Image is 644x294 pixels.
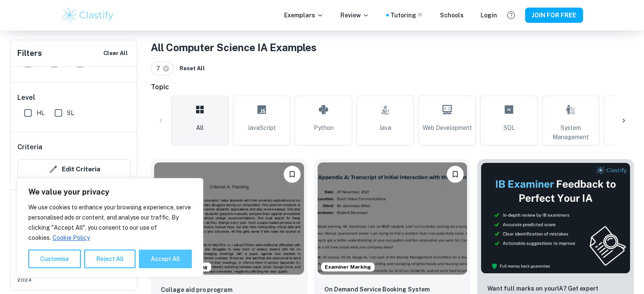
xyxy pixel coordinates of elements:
[503,123,515,132] span: SQL
[525,8,583,23] button: JOIN FOR FREE
[151,82,634,92] h6: Topic
[61,7,115,24] img: Clastify logo
[17,47,42,59] h6: Filters
[17,276,131,284] span: 2024
[151,62,174,75] div: 7
[17,178,203,277] div: We value your privacy
[314,123,334,132] span: Python
[36,108,44,118] span: HL
[17,93,131,103] h6: Level
[379,123,391,132] span: Java
[151,40,634,55] h1: All Computer Science IA Examples
[447,166,464,183] button: Please log in to bookmark exemplars
[340,11,369,20] p: Review
[248,123,276,132] span: JavaScript
[440,11,464,20] a: Schools
[156,64,164,73] span: 7
[177,62,207,75] button: Reset All
[196,123,204,132] span: All
[481,162,630,274] img: Thumbnail
[546,123,596,142] span: System Management
[284,166,301,183] button: Please log in to bookmark exemplars
[321,263,374,271] span: Examiner Marking
[101,47,130,60] button: Clear All
[154,162,304,275] img: Computer Science IA example thumbnail: Collage aid pro program
[17,142,42,152] h6: Criteria
[28,187,192,197] p: We value your privacy
[390,11,423,20] a: Tutoring
[481,11,497,20] a: Login
[139,250,192,268] button: Accept All
[423,123,472,132] span: Web Development
[67,108,74,118] span: SL
[318,162,467,275] img: Computer Science IA example thumbnail: On Demand Service Booking System Documen
[17,159,131,179] button: Edit Criteria
[84,250,135,268] button: Reject All
[28,202,192,243] p: We use cookies to enhance your browsing experience, serve personalised ads or content, and analys...
[284,11,323,20] p: Exemplars
[504,8,518,22] button: Help and Feedback
[28,250,81,268] button: Customise
[52,234,90,242] a: Cookie Policy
